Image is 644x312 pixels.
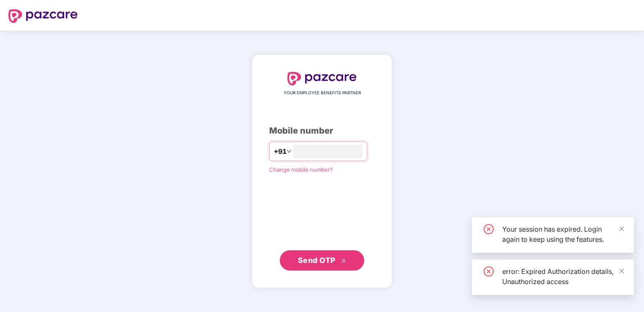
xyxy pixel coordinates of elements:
[502,266,624,287] div: error: Expired Authorization details, Unauthorized access
[298,256,336,265] span: Send OTP
[484,266,494,276] span: close-circle
[287,149,292,154] span: down
[280,250,364,271] button: Send OTPdouble-right
[8,9,78,23] img: logo
[284,90,361,96] span: YOUR EMPLOYEE BENEFITS PARTNER
[502,224,624,244] div: Your session has expired. Login again to keep using the features.
[287,72,357,85] img: logo
[484,224,494,234] span: close-circle
[619,268,625,274] span: close
[274,146,287,157] span: +91
[341,258,346,264] span: double-right
[619,226,625,232] span: close
[269,166,333,173] a: Change mobile number?
[269,124,375,137] div: Mobile number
